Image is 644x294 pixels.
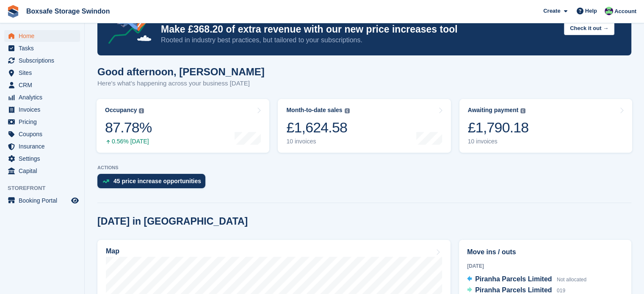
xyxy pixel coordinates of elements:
[70,195,80,206] a: Preview store
[4,165,80,177] a: menu
[19,55,69,66] span: Subscriptions
[557,277,586,283] span: Not allocated
[286,107,342,114] div: Month-to-date sales
[286,119,349,136] div: £1,624.58
[468,138,529,145] div: 10 invoices
[161,36,557,45] p: Rooted in industry best practices, but tailored to your subscriptions.
[520,108,525,113] img: icon-info-grey-7440780725fd019a000dd9b08b2336e03edf1995a4989e88bcd33f0948082b44.svg
[467,262,623,270] div: [DATE]
[97,99,269,153] a: Occupancy 87.78% 0.56% [DATE]
[4,79,80,91] a: menu
[19,104,69,115] span: Invoices
[161,23,557,36] p: Make £368.20 of extra revenue with our new price increases tool
[19,30,69,42] span: Home
[139,108,144,113] img: icon-info-grey-7440780725fd019a000dd9b08b2336e03edf1995a4989e88bcd33f0948082b44.svg
[4,153,80,165] a: menu
[19,140,69,152] span: Insurance
[4,42,80,54] a: menu
[105,138,152,145] div: 0.56% [DATE]
[278,99,451,153] a: Month-to-date sales £1,624.58 10 invoices
[475,286,552,294] span: Piranha Parcels Limited
[113,178,201,184] div: 45 price increase opportunities
[97,165,631,170] p: ACTIONS
[97,79,265,88] p: Here's what's happening across your business [DATE]
[585,7,597,15] span: Help
[23,4,113,18] a: Boxsafe Storage Swindon
[102,179,109,183] img: price_increase_opportunities-93ffe204e8149a01c8c9dc8f82e8f89637d9d84a8eef4429ea346261dce0b2c0.svg
[605,7,613,15] img: Kim Virabi
[345,108,350,113] img: icon-info-grey-7440780725fd019a000dd9b08b2336e03edf1995a4989e88bcd33f0948082b44.svg
[475,275,552,283] span: Piranha Parcels Limited
[4,128,80,140] a: menu
[4,195,80,206] a: menu
[106,247,119,255] h2: Map
[614,7,636,16] span: Account
[97,66,265,77] h1: Good afternoon, [PERSON_NAME]
[4,116,80,128] a: menu
[543,7,560,15] span: Create
[467,274,586,285] a: Piranha Parcels Limited Not allocated
[97,216,248,227] h2: [DATE] in [GEOGRAPHIC_DATA]
[564,21,614,35] button: Check it out →
[8,184,84,192] span: Storefront
[4,67,80,79] a: menu
[19,91,69,103] span: Analytics
[468,107,519,114] div: Awaiting payment
[105,119,152,136] div: 87.78%
[19,153,69,165] span: Settings
[286,138,349,145] div: 10 invoices
[19,195,69,206] span: Booking Portal
[7,5,19,18] img: stora-icon-8386f47178a22dfd0bd8f6a31ec36ba5ce8667c1dd55bd0f319d3a0aa187defe.svg
[19,42,69,54] span: Tasks
[105,107,137,114] div: Occupancy
[459,99,632,153] a: Awaiting payment £1,790.18 10 invoices
[468,119,529,136] div: £1,790.18
[19,116,69,128] span: Pricing
[19,79,69,91] span: CRM
[97,174,210,192] a: 45 price increase opportunities
[4,30,80,42] a: menu
[4,55,80,66] a: menu
[467,247,623,257] h2: Move ins / outs
[4,91,80,103] a: menu
[557,288,565,294] span: 019
[19,128,69,140] span: Coupons
[19,67,69,79] span: Sites
[19,165,69,177] span: Capital
[4,140,80,152] a: menu
[4,104,80,115] a: menu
